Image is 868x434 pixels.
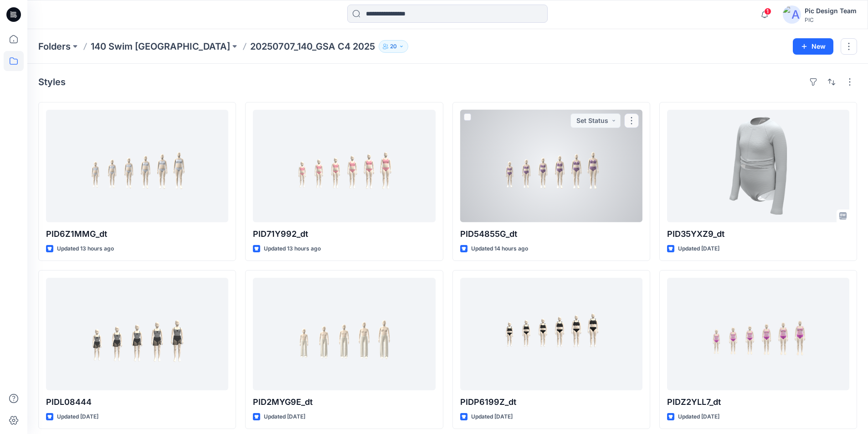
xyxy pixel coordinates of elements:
a: Folders [38,40,71,53]
p: PIDZ2YLL7_dt [667,396,849,408]
p: PID2MYG9E_dt [253,396,435,408]
a: PID35YXZ9_dt [667,110,849,222]
a: 140 Swim [GEOGRAPHIC_DATA] [91,40,230,53]
div: PIC [805,16,857,23]
a: PID71Y992_dt [253,110,435,222]
span: 1 [764,8,771,15]
p: 20 [390,41,397,51]
p: PID35YXZ9_dt [667,228,849,240]
p: Updated 13 hours ago [264,244,321,254]
p: Updated 13 hours ago [57,244,114,254]
p: Updated [DATE] [57,412,98,422]
p: PIDP6199Z_dt [460,396,642,408]
button: New [793,38,833,55]
p: Updated [DATE] [678,412,719,422]
a: PIDZ2YLL7_dt [667,278,849,390]
button: 20 [379,40,408,53]
a: PIDP6199Z_dt [460,278,642,390]
a: PID6Z1MMG_dt [46,110,228,222]
p: PID71Y992_dt [253,228,435,240]
p: Updated 14 hours ago [471,244,528,254]
img: avatar [783,5,801,24]
a: PIDL08444 [46,278,228,390]
div: Pic Design Team [805,5,857,16]
p: PID54855G_dt [460,228,642,240]
p: PID6Z1MMG_dt [46,228,228,240]
a: PID2MYG9E_dt [253,278,435,390]
p: Updated [DATE] [471,412,513,422]
p: Updated [DATE] [264,412,305,422]
p: PIDL08444 [46,396,228,408]
h4: Styles [38,77,66,87]
p: Updated [DATE] [678,244,719,254]
p: 20250707_140_GSA C4 2025 [250,40,375,53]
a: PID54855G_dt [460,110,642,222]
